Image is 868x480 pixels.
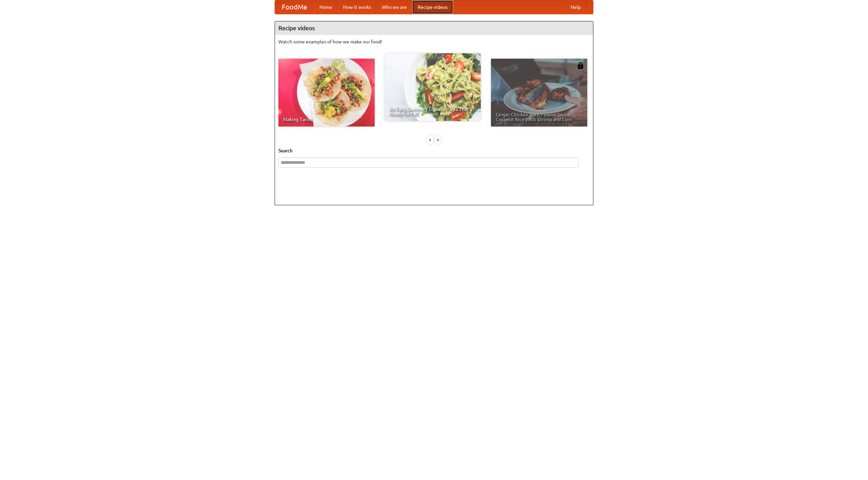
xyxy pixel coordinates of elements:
h5: Search [278,147,590,154]
h4: Recipe videos [275,21,593,35]
a: Home [314,0,338,14]
a: Who we are [376,0,412,14]
a: Making Tacos [278,59,375,127]
a: FoodMe [275,0,314,14]
a: Help [565,0,586,14]
span: Making Tacos [283,117,370,122]
a: Recipe videos [412,0,453,14]
span: An Easy, Summery Tomato Pasta That's Ready for Fall [389,107,476,116]
div: « [427,135,433,144]
p: Watch some examples of how we make our food! [278,38,590,45]
a: An Easy, Summery Tomato Pasta That's Ready for Fall [384,53,481,121]
a: How it works [338,0,376,14]
img: 483408.png [577,62,584,69]
div: » [435,135,441,144]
